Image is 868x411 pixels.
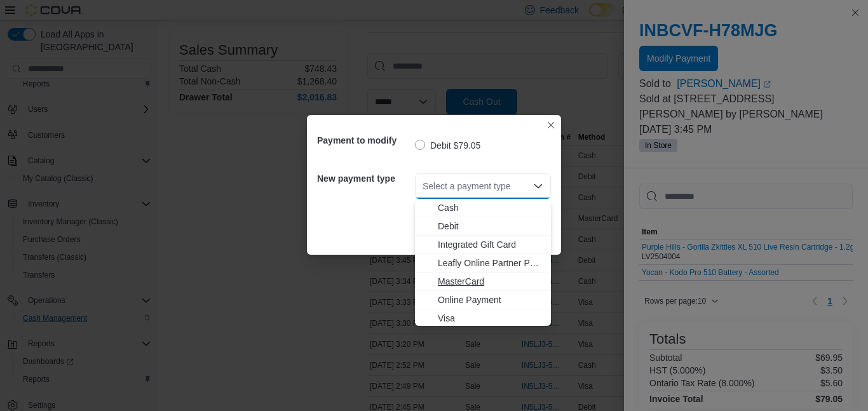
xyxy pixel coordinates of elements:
[438,257,543,269] span: Leafly Online Partner Payment
[415,309,551,328] button: Visa
[415,199,551,328] div: Choose from the following options
[423,179,424,194] input: Accessible screen reader label
[317,128,412,153] h5: Payment to modify
[415,254,551,273] button: Leafly Online Partner Payment
[415,291,551,309] button: Online Payment
[438,275,543,288] span: MasterCard
[543,118,559,133] button: Closes this modal window
[438,201,543,214] span: Cash
[415,236,551,254] button: Integrated Gift Card
[438,312,543,325] span: Visa
[438,238,543,251] span: Integrated Gift Card
[438,293,543,306] span: Online Payment
[415,199,551,217] button: Cash
[317,166,412,191] h5: New payment type
[415,273,551,291] button: MasterCard
[415,138,480,153] label: Debit $79.05
[438,220,543,232] span: Debit
[415,217,551,236] button: Debit
[533,181,543,191] button: Close list of options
